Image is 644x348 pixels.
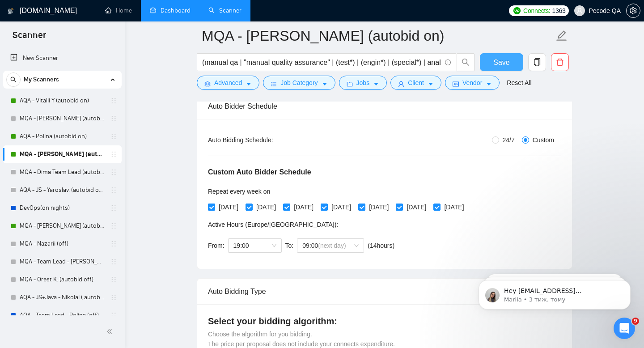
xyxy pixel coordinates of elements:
a: AQA - JS - Yaroslav. (autobid off day) [20,181,105,199]
span: Custom [529,135,558,145]
a: MQA - Nazarii (off) [20,235,105,253]
span: folder [347,81,353,87]
span: holder [110,133,117,140]
span: caret-down [322,81,328,87]
span: [DATE] [403,202,430,212]
a: AQA - Polina (autobid on) [20,127,105,145]
a: homeHome [105,7,132,14]
span: holder [110,115,117,122]
span: 24/7 [499,135,518,145]
span: setting [627,7,640,14]
span: holder [110,204,117,212]
span: copy [529,58,546,66]
a: MQA - Team Lead - [PERSON_NAME] (autobid night off) (28.03) [20,253,105,271]
span: Choose the algorithm for you bidding. The price per proposal does not include your connects expen... [208,331,395,348]
a: MQA - [PERSON_NAME] (autobid off ) [20,110,105,127]
iframe: Intercom notifications повідомлення [465,261,644,324]
a: DevOps(on nights) [20,199,105,217]
li: New Scanner [3,49,122,67]
span: holder [110,276,117,283]
span: holder [110,240,117,247]
span: holder [110,151,117,158]
button: folderJobscaret-down [339,76,387,90]
span: holder [110,294,117,301]
span: Jobs [356,78,370,88]
span: double-left [106,327,115,336]
span: Vendor [462,78,482,88]
button: Save [480,53,523,71]
a: AQA - JS+Java - Nikolai ( autobid off) [20,289,105,306]
span: [DATE] [328,202,355,212]
span: setting [204,81,211,87]
button: idcardVendorcaret-down [445,76,500,90]
a: AQA - Team Lead - Polina (off) [20,306,105,324]
span: From: [208,242,225,249]
a: MQA - [PERSON_NAME] (autobid on) [20,145,105,163]
span: Advanced [214,78,242,88]
span: edit [556,30,568,42]
a: MQA - Dima Team Lead (autobid on) [20,163,105,181]
span: To: [285,242,294,249]
span: search [457,58,474,66]
img: logo [8,4,14,18]
span: Active Hours ( Europe/[GEOGRAPHIC_DATA] ): [208,221,338,228]
span: holder [110,97,117,104]
span: holder [110,222,117,229]
span: user [398,81,404,87]
span: [DATE] [253,202,280,212]
span: Job Category [280,78,318,88]
span: ( 14 hours) [368,242,394,249]
span: holder [110,187,117,194]
a: Reset All [507,78,531,88]
span: bars [271,81,277,87]
a: New Scanner [10,49,114,67]
input: Scanner name... [202,25,554,47]
span: Connects: [523,6,550,16]
span: Save [493,57,509,68]
button: barsJob Categorycaret-down [263,76,335,90]
span: holder [110,169,117,176]
span: (next day) [318,242,346,249]
span: user [576,8,583,14]
span: 9 [632,318,639,325]
span: Client [408,78,424,88]
h4: Select your bidding algorithm: [208,315,561,327]
a: MQA - Orest K. (autobid off) [20,271,105,289]
span: 09:00 [302,239,359,252]
span: Scanner [5,29,53,47]
span: 1363 [552,6,565,16]
a: AQA - Vitalii Y (autobid on) [20,92,105,110]
div: Auto Bidding Schedule: [208,135,326,145]
span: [DATE] [215,202,242,212]
div: Auto Bidding Type [208,279,561,304]
span: caret-down [373,81,379,87]
button: setting [626,4,640,18]
span: Repeat every week on [208,188,270,195]
img: upwork-logo.png [513,7,521,14]
button: userClientcaret-down [390,76,441,90]
a: searchScanner [208,7,241,14]
button: settingAdvancedcaret-down [197,76,259,90]
span: caret-down [246,81,252,87]
span: caret-down [486,81,492,87]
span: 19:00 [233,239,276,252]
button: search [6,72,21,87]
span: search [7,76,20,83]
span: caret-down [428,81,434,87]
button: delete [551,53,569,71]
div: Auto Bidder Schedule [208,93,561,119]
a: setting [626,7,640,14]
h5: Custom Auto Bidder Schedule [208,167,311,178]
span: holder [110,312,117,319]
button: search [457,53,475,71]
a: dashboardDashboard [150,7,191,14]
span: delete [551,58,568,66]
span: [DATE] [365,202,392,212]
span: My Scanners [24,71,59,89]
span: idcard [453,81,459,87]
span: info-circle [445,59,451,65]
